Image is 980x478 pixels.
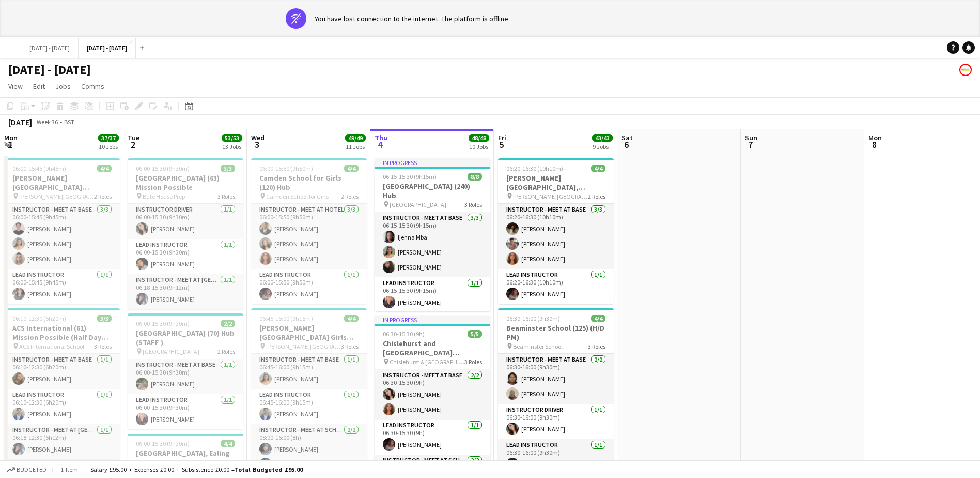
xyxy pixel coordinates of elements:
span: 06:00-15:45 (9h45m) [12,165,66,172]
app-job-card: 06:10-12:30 (6h20m)3/3ACS International (61) Mission Possible (Half Day AM) ACS International Sch... [4,308,120,459]
span: 3 Roles [464,201,482,208]
span: Edit [33,82,45,91]
app-card-role: Lead Instructor1/106:30-15:30 (9h)[PERSON_NAME] [375,420,490,455]
div: 06:00-15:30 (9h30m)3/3[GEOGRAPHIC_DATA] (63) Mission Possible Bute House Prep3 RolesInstructor Dr... [128,158,243,309]
app-card-role: Instructor - Meet at Base3/306:20-16:30 (10h10m)[PERSON_NAME][PERSON_NAME][PERSON_NAME] [498,204,614,269]
span: Jobs [55,82,71,91]
h3: [PERSON_NAME][GEOGRAPHIC_DATA], [PERSON_NAME] (126/94) Hub (Split Day) [498,173,614,192]
button: [DATE] - [DATE] [79,38,136,58]
span: 4/4 [591,165,605,172]
a: Comms [77,80,108,93]
span: 06:10-12:30 (6h20m) [12,315,66,322]
span: 4/4 [591,315,605,322]
app-card-role: Lead Instructor1/106:45-16:00 (9h15m)[PERSON_NAME] [251,389,367,424]
a: Jobs [51,80,75,93]
app-card-role: Instructor Driver1/106:30-16:00 (9h30m)[PERSON_NAME] [498,404,614,439]
span: 2 Roles [217,348,235,355]
span: 4 [373,139,387,151]
span: Week 36 [34,118,60,126]
span: 1 item [57,466,82,473]
app-job-card: 06:00-15:50 (9h50m)4/4Camden School for Girls (120) Hub Camden School for Girls2 RolesInstructor ... [251,158,367,304]
span: 5/5 [468,330,482,338]
span: 2 Roles [94,192,112,200]
span: [GEOGRAPHIC_DATA] [390,201,446,208]
div: 10 Jobs [469,143,489,151]
span: 06:15-15:30 (9h15m) [383,173,437,181]
span: Thu [375,133,387,142]
span: Total Budgeted £95.00 [235,466,303,473]
span: 2 [126,139,139,151]
div: You have lost connection to the internet. The platform is offline. [315,14,510,23]
span: 53/53 [222,134,242,142]
h3: [GEOGRAPHIC_DATA] (240) Hub [375,182,490,200]
div: 11 Jobs [346,143,365,151]
app-card-role: Lead Instructor1/106:10-12:30 (6h20m)[PERSON_NAME] [4,389,120,424]
span: 1 [3,139,18,151]
button: Budgeted [5,464,48,475]
span: View [8,82,23,91]
app-job-card: 06:00-15:30 (9h30m)2/2[GEOGRAPHIC_DATA] (70) Hub (STAFF ) [GEOGRAPHIC_DATA]2 RolesInstructor - Me... [128,313,243,429]
h3: [PERSON_NAME][GEOGRAPHIC_DATA][PERSON_NAME] (100) Hub [4,173,120,192]
app-card-role: Instructor - Meet at [GEOGRAPHIC_DATA]1/106:18-12:30 (6h12m)[PERSON_NAME] [4,424,120,459]
span: 8/8 [468,173,482,181]
span: 4/4 [97,165,112,172]
app-job-card: In progress06:30-15:30 (9h)5/5Chislehurst and [GEOGRAPHIC_DATA] (130/130) Hub (split day) Chisleh... [375,316,490,469]
span: Chislehurst & [GEOGRAPHIC_DATA] [390,358,464,366]
div: BST [64,118,74,126]
span: 3 Roles [341,342,359,350]
h3: [PERSON_NAME][GEOGRAPHIC_DATA] Girls (120/120) Hub (Split Day) [251,323,367,342]
a: Edit [29,80,49,93]
span: Sat [621,133,633,142]
span: 37/37 [98,134,119,142]
button: [DATE] - [DATE] [21,38,79,58]
div: In progress [375,316,490,324]
app-card-role: Instructor - Meet at Base2/206:30-16:00 (9h30m)[PERSON_NAME][PERSON_NAME] [498,354,614,404]
span: Mon [4,133,18,142]
span: 4/4 [221,440,235,447]
span: Sun [745,133,757,142]
app-card-role: Lead Instructor1/106:00-15:30 (9h30m)[PERSON_NAME] [128,239,243,274]
app-job-card: 06:45-16:00 (9h15m)4/4[PERSON_NAME][GEOGRAPHIC_DATA] Girls (120/120) Hub (Split Day) [PERSON_NAME... [251,308,367,461]
span: 06:00-15:30 (9h30m) [136,165,190,172]
span: 4/4 [344,165,359,172]
app-card-role: Lead Instructor1/106:00-15:45 (9h45m)[PERSON_NAME] [4,269,120,304]
app-card-role: Instructor - Meet at Base3/306:15-15:30 (9h15m)Ijenna Mba[PERSON_NAME][PERSON_NAME] [375,212,490,277]
app-card-role: Instructor - Meet at Base3/306:00-15:45 (9h45m)[PERSON_NAME][PERSON_NAME][PERSON_NAME] [4,204,120,269]
h1: [DATE] - [DATE] [8,62,91,78]
app-card-role: Lead Instructor1/106:00-15:50 (9h50m)[PERSON_NAME] [251,269,367,304]
span: 8 [867,139,882,151]
span: 3/3 [97,315,112,322]
span: 06:00-15:30 (9h30m) [136,440,190,447]
span: 49/49 [345,134,366,142]
span: 48/48 [469,134,489,142]
app-card-role: Lead Instructor1/106:15-15:30 (9h15m)[PERSON_NAME] [375,277,490,312]
app-job-card: 06:30-16:00 (9h30m)4/4Beaminster School (125) (H/D PM) Beaminster School3 RolesInstructor - Meet ... [498,308,614,461]
div: Salary £95.00 + Expenses £0.00 + Subsistence £0.00 = [90,466,303,473]
span: [PERSON_NAME][GEOGRAPHIC_DATA], Witley [513,192,588,200]
span: Tue [128,133,139,142]
span: ACS International School [19,342,84,350]
span: 3 Roles [588,342,605,350]
span: 06:20-16:30 (10h10m) [506,165,563,172]
app-job-card: 06:00-15:45 (9h45m)4/4[PERSON_NAME][GEOGRAPHIC_DATA][PERSON_NAME] (100) Hub [PERSON_NAME][GEOGRAP... [4,158,120,304]
app-card-role: Instructor - Meet at Base1/106:00-15:30 (9h30m)[PERSON_NAME] [128,359,243,394]
h3: Camden School for Girls (120) Hub [251,173,367,192]
span: Budgeted [17,466,46,473]
app-job-card: In progress06:15-15:30 (9h15m)8/8[GEOGRAPHIC_DATA] (240) Hub [GEOGRAPHIC_DATA]3 RolesInstructor -... [375,158,490,311]
span: Fri [498,133,506,142]
span: 06:45-16:00 (9h15m) [259,315,313,322]
span: 2/2 [221,320,235,327]
h3: [GEOGRAPHIC_DATA] (63) Mission Possible [128,173,243,192]
app-card-role: Instructor - Meet at [GEOGRAPHIC_DATA]1/106:18-15:30 (9h12m)[PERSON_NAME] [128,274,243,309]
span: 2 Roles [588,192,605,200]
app-card-role: Lead Instructor1/106:30-16:00 (9h30m)[PERSON_NAME] [498,439,614,474]
span: 3 Roles [217,192,235,200]
span: 7 [743,139,757,151]
span: Mon [868,133,882,142]
div: 9 Jobs [593,143,612,151]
